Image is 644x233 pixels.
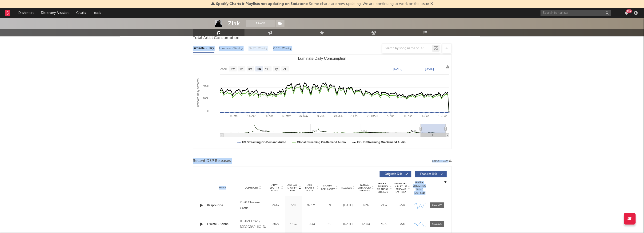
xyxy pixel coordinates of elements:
[404,115,412,117] text: 18. Aug
[38,8,73,18] a: Discovery Assistant
[304,222,319,227] div: 120M
[341,186,352,189] span: Released
[376,182,389,194] span: Global Rolling 7D Audio Streams
[193,55,451,149] svg: Luminate Daily Consumption
[203,84,208,87] text: 400k
[412,181,427,195] div: Global Streaming Trend (Last 60D)
[15,8,38,18] a: Dashboard
[265,67,270,71] text: YTD
[317,115,324,117] text: 9. Jun
[297,141,346,144] text: Global Streaming On-Demand Audio
[286,184,298,192] span: Last Day Spotify Plays
[340,203,356,208] div: [DATE]
[220,67,228,71] text: Zoom
[275,67,278,71] text: 1y
[203,97,208,100] text: 200k
[415,171,447,177] button: Features(16)
[231,67,235,71] text: 1w
[417,67,420,71] text: →
[357,141,405,144] text: Ex-US Streaming On-Demand Audio
[207,222,238,227] a: Fixette - Bonus
[394,203,410,208] div: <5%
[358,203,374,208] div: N/A
[268,203,284,208] div: 244k
[268,184,281,192] span: 7 Day Spotify Plays
[247,115,255,117] text: 14. Apr
[281,115,291,117] text: 12. May
[196,79,200,108] text: Luminate Daily Streams
[283,67,286,71] text: All
[299,115,308,117] text: 26. May
[257,67,261,71] text: 6m
[421,115,429,117] text: 1. Sep
[207,203,238,208] a: Raspoutine
[625,11,628,15] button: 99+
[358,222,374,227] div: 12.7M
[350,115,361,117] text: 7. [DATE]
[216,2,308,6] span: Spotify Charts & Playlists not updating on Sodatone
[383,173,404,176] span: Originals ( 74 )
[240,200,266,211] div: 2020 Chrome Castle
[216,2,429,6] span: : Some charts are now updating. We are continuing to work on the issue
[321,203,338,208] div: 59
[358,184,371,192] span: Global ATD Audio Streams
[334,115,342,117] text: 23. Jun
[340,222,356,227] div: [DATE]
[438,115,447,117] text: 15. Sep
[380,171,411,177] button: Originals(74)
[264,115,273,117] text: 28. Apr
[418,173,440,176] span: Features ( 16 )
[286,203,301,208] div: 63k
[540,10,611,16] input: Search for artists
[207,186,238,190] div: Name
[286,222,301,227] div: 46.3k
[229,115,238,117] text: 31. Mar
[394,182,407,194] span: Estimated % Playlist Streams Last Day
[242,141,286,144] text: US Streaming On-Demand Audio
[228,20,240,27] div: Ziak
[245,186,258,189] span: Copyright
[304,203,319,208] div: 97.1M
[387,115,394,117] text: 4. Aug
[626,9,632,13] div: 99 +
[193,35,239,41] span: Total Artist Consumption
[425,67,434,71] text: [DATE]
[73,8,89,18] a: Charts
[393,67,402,71] text: [DATE]
[376,203,392,208] div: 213k
[268,222,284,227] div: 302k
[298,56,346,60] text: Luminate Daily Consumption
[240,219,266,230] div: © 2021 Errro / [GEOGRAPHIC_DATA]
[89,8,104,18] a: Leads
[394,222,410,227] div: <5%
[321,184,335,191] span: Spotify Popularity
[432,160,452,162] button: Export CSV
[367,115,379,117] text: 21. [DATE]
[304,184,316,192] span: ATD Spotify Plays
[321,222,338,227] div: 60
[248,67,252,71] text: 3m
[382,47,432,50] input: Search by song name or URL
[376,222,392,227] div: 307k
[239,67,243,71] text: 1m
[207,110,208,112] text: 0
[430,2,433,6] span: Dismiss
[193,158,231,164] span: Recent DSP Releases
[246,20,275,27] button: Track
